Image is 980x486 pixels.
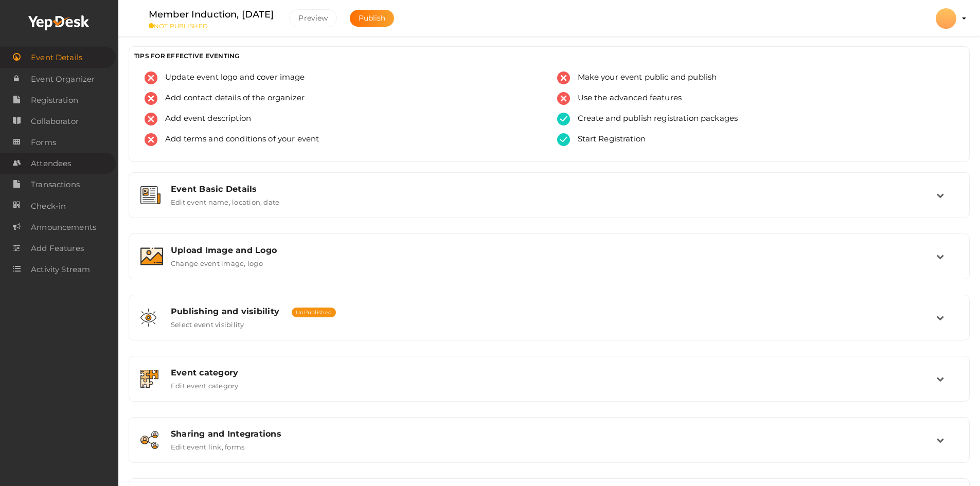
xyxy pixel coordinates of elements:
span: Add terms and conditions of your event [157,133,319,146]
img: error.svg [557,92,570,105]
span: Announcements [31,217,96,238]
label: Edit event name, location, date [171,194,279,206]
img: category.svg [140,370,158,388]
span: Add contact details of the organizer [157,92,305,105]
span: UnPublished [292,308,336,317]
a: Publishing and visibility UnPublished Select event visibility [134,321,964,331]
h3: TIPS FOR EFFECTIVE EVENTING [134,52,964,60]
img: error.svg [145,92,157,105]
div: Sharing and Integrations [171,429,936,439]
span: Create and publish registration packages [570,113,738,125]
label: Change event image, logo [171,255,263,267]
img: shared-vision.svg [140,309,156,327]
span: Add Features [31,238,84,259]
span: Registration [31,90,78,111]
div: Event category [171,368,936,377]
span: Event Details [31,47,82,68]
span: Publish [359,13,386,23]
span: Check-in [31,196,66,217]
span: Use the advanced features [570,92,682,105]
img: error.svg [145,71,157,84]
label: Edit event category [171,377,239,390]
img: tick-success.svg [557,133,570,146]
button: Preview [289,9,337,27]
span: Add event description [157,113,251,125]
span: Forms [31,132,56,153]
a: Event Basic Details Edit event name, location, date [134,199,964,208]
button: Publish [350,10,395,27]
div: Event Basic Details [171,184,936,194]
label: Edit event link, forms [171,439,244,451]
label: Member Induction, [DATE] [149,7,274,22]
label: Select event visibility [171,316,244,329]
a: Upload Image and Logo Change event image, logo [134,260,964,269]
span: Activity Stream [31,259,90,280]
span: Transactions [31,174,80,195]
span: Start Registration [570,133,646,146]
span: Publishing and visibility [171,307,279,316]
a: Event category Edit event category [134,382,964,392]
div: Upload Image and Logo [171,245,936,255]
img: error.svg [557,71,570,84]
small: NOT PUBLISHED [149,22,274,30]
a: Sharing and Integrations Edit event link, forms [134,443,964,453]
span: Collaborator [31,111,79,132]
img: event-details.svg [140,186,161,204]
span: Update event logo and cover image [157,71,305,84]
img: error.svg [145,113,157,125]
img: error.svg [145,133,157,146]
span: Attendees [31,153,71,174]
img: tick-success.svg [557,113,570,125]
span: Make your event public and publish [570,71,717,84]
span: Event Organizer [31,69,95,89]
img: sharing.svg [140,431,158,449]
img: image.svg [140,247,163,265]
